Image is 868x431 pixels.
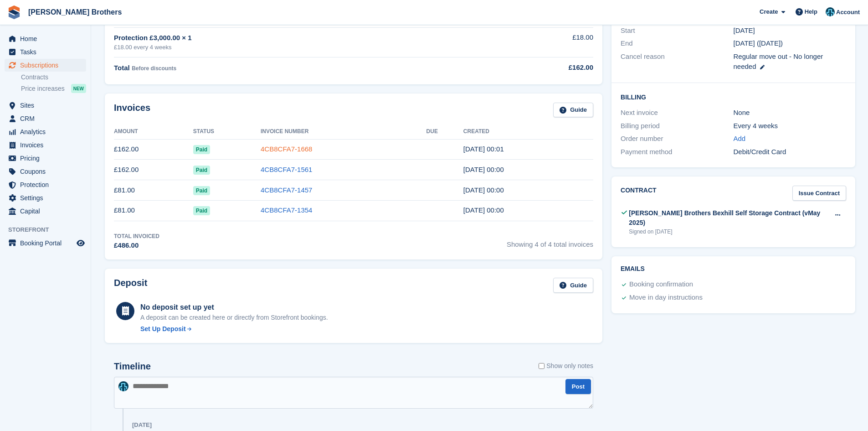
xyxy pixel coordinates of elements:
[734,39,783,47] span: [DATE] ([DATE])
[629,292,703,303] div: Move in day instructions
[7,5,21,19] img: stora-icon-8386f47178a22dfd0bd8f6a31ec36ba5ce8667c1dd55bd0f319d3a0aa187defe.svg
[20,205,75,218] span: Capital
[463,125,593,139] th: Created
[5,46,86,58] a: menu
[20,32,75,45] span: Home
[114,240,159,251] div: £486.00
[621,265,846,273] h2: Emails
[5,192,86,204] a: menu
[193,206,210,215] span: Paid
[140,313,328,322] p: A deposit can be created here or directly from Storefront bookings.
[114,180,193,201] td: £81.00
[114,103,150,118] h2: Invoices
[114,33,478,43] div: Protection £3,000.00 × 1
[629,279,693,290] div: Booking confirmation
[21,83,86,93] a: Price increases NEW
[8,225,91,234] span: Storefront
[21,84,65,93] span: Price increases
[463,145,504,153] time: 2025-10-02 23:01:23 UTC
[5,139,86,151] a: menu
[5,125,86,138] a: menu
[5,152,86,165] a: menu
[71,84,86,93] div: NEW
[20,59,75,72] span: Subscriptions
[621,38,733,49] div: End
[114,232,159,240] div: Total Invoiced
[621,108,733,118] div: Next invoice
[5,237,86,249] a: menu
[20,125,75,138] span: Analytics
[734,108,846,118] div: None
[75,238,86,249] a: Preview store
[836,8,860,17] span: Account
[734,52,823,71] span: Regular move out - No longer needed
[629,228,829,236] div: Signed on [DATE]
[565,379,591,394] button: Post
[132,421,152,429] div: [DATE]
[463,206,504,214] time: 2025-07-10 23:00:56 UTC
[621,147,733,157] div: Payment method
[132,65,176,72] span: Before discounts
[621,121,733,131] div: Billing period
[20,237,75,249] span: Booking Portal
[20,178,75,191] span: Protection
[805,7,817,16] span: Help
[140,324,328,334] a: Set Up Deposit
[261,206,312,214] a: 4CB8CFA7-1354
[5,178,86,191] a: menu
[261,186,312,194] a: 4CB8CFA7-1457
[114,43,478,52] div: £18.00 every 4 weeks
[114,139,193,160] td: £162.00
[20,112,75,125] span: CRM
[5,32,86,45] a: menu
[734,26,755,36] time: 2025-07-10 23:00:00 UTC
[734,121,846,131] div: Every 4 weeks
[478,27,593,57] td: £18.00
[426,125,463,139] th: Due
[193,145,210,154] span: Paid
[20,192,75,204] span: Settings
[20,99,75,112] span: Sites
[20,152,75,165] span: Pricing
[5,205,86,218] a: menu
[539,361,544,371] input: Show only notes
[114,125,193,139] th: Amount
[463,166,504,173] time: 2025-09-04 23:00:51 UTC
[21,73,86,82] a: Contracts
[114,200,193,221] td: £81.00
[140,324,186,334] div: Set Up Deposit
[25,5,125,20] a: [PERSON_NAME] Brothers
[5,99,86,112] a: menu
[792,186,846,201] a: Issue Contract
[507,232,593,251] span: Showing 4 of 4 total invoices
[826,7,835,16] img: Helen Eldridge
[734,134,746,144] a: Add
[621,186,657,201] h2: Contract
[20,46,75,58] span: Tasks
[193,186,210,195] span: Paid
[463,186,504,194] time: 2025-08-07 23:00:20 UTC
[114,64,130,72] span: Total
[5,59,86,72] a: menu
[621,26,733,36] div: Start
[539,361,593,371] label: Show only notes
[760,7,778,16] span: Create
[261,166,312,173] a: 4CB8CFA7-1561
[5,112,86,125] a: menu
[261,125,426,139] th: Invoice Number
[553,103,593,118] a: Guide
[193,125,261,139] th: Status
[20,165,75,178] span: Coupons
[621,134,733,144] div: Order number
[553,278,593,293] a: Guide
[20,139,75,151] span: Invoices
[478,62,593,73] div: £162.00
[114,278,147,293] h2: Deposit
[118,381,128,391] img: Helen Eldridge
[621,52,733,72] div: Cancel reason
[193,166,210,175] span: Paid
[114,160,193,180] td: £162.00
[140,302,328,313] div: No deposit set up yet
[629,208,829,228] div: [PERSON_NAME] Brothers Bexhill Self Storage Contract (vMay 2025)
[261,145,312,153] a: 4CB8CFA7-1668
